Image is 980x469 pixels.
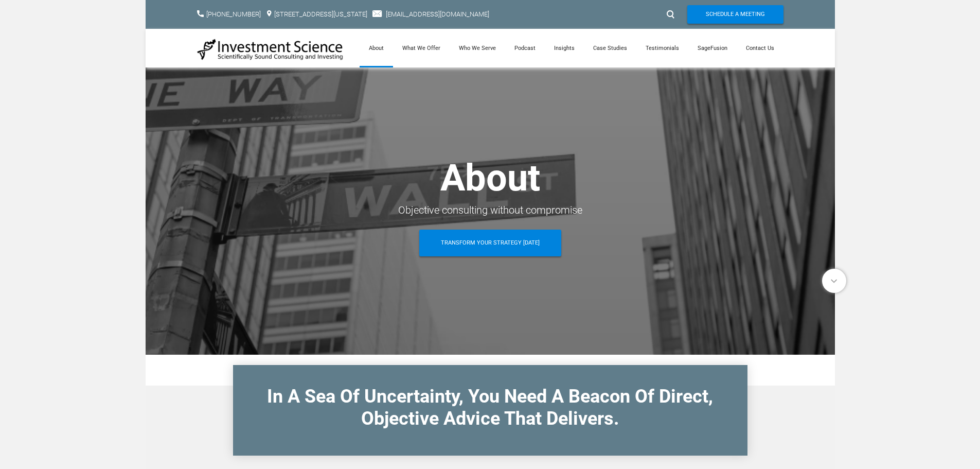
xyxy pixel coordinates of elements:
a: What We Offer [393,29,450,67]
div: Objective consulting without compromise [197,201,783,219]
a: Who We Serve [450,29,505,67]
a: Transform Your Strategy [DATE] [419,230,561,256]
a: Insights [545,29,584,67]
a: About [360,29,393,67]
a: Schedule A Meeting [687,5,783,24]
a: [PHONE_NUMBER] [206,10,261,18]
a: Case Studies [584,29,636,67]
a: Contact Us [737,29,783,67]
a: [STREET_ADDRESS][US_STATE]​ [274,10,367,18]
a: [EMAIL_ADDRESS][DOMAIN_NAME] [386,10,489,18]
span: Transform Your Strategy [DATE] [441,230,540,256]
font: In A Sea Of Uncertainty, You Need A Beacon Of​ Direct, Objective Advice That Delivers. [267,386,713,429]
strong: About [440,156,540,200]
span: Schedule A Meeting [706,5,765,24]
a: Podcast [505,29,545,67]
img: Investment Science | NYC Consulting Services [197,38,344,61]
a: Testimonials [636,29,688,67]
a: SageFusion [688,29,737,67]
